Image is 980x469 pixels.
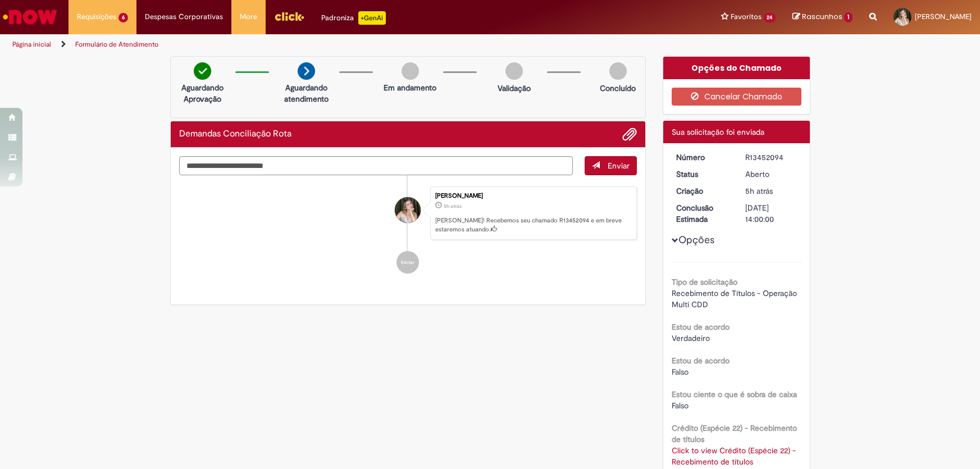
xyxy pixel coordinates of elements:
[358,11,386,25] p: +GenAi
[585,156,637,175] button: Enviar
[145,11,223,22] span: Despesas Corporativas
[802,11,842,22] span: Rascunhos
[384,82,436,93] p: Em andamento
[672,333,710,343] span: Verdadeiro
[672,367,689,377] span: Falso
[745,169,797,180] div: Aberto
[672,356,730,366] b: Estou de acordo
[435,193,631,199] div: [PERSON_NAME]
[608,161,630,171] span: Enviar
[668,169,737,180] dt: Status
[668,185,737,197] dt: Criação
[279,82,334,104] p: Aguardando atendimento
[609,62,627,80] img: img-circle-grey.png
[402,62,419,80] img: img-circle-grey.png
[672,322,730,332] b: Estou de acordo
[77,11,116,22] span: Requisições
[179,186,637,240] li: Flavia Eduarda Barreto Santanna
[298,62,315,80] img: arrow-next.png
[175,82,230,104] p: Aguardando Aprovação
[194,62,211,80] img: check-circle-green.png
[672,277,737,287] b: Tipo de solicitação
[672,88,801,106] button: Cancelar Chamado
[745,186,773,196] time: 27/08/2025 12:00:41
[395,197,421,223] div: Flavia Eduarda Barreto Santanna
[498,83,531,94] p: Validação
[668,152,737,163] dt: Número
[505,62,523,80] img: img-circle-grey.png
[435,216,631,234] p: [PERSON_NAME]! Recebemos seu chamado R13452094 e em breve estaremos atuando.
[663,57,810,79] div: Opções do Chamado
[915,12,972,21] span: [PERSON_NAME]
[274,8,304,25] img: click_logo_yellow_360x200.png
[622,127,637,142] button: Adicionar anexos
[179,129,291,139] h2: Demandas Conciliação Rota Histórico de tíquete
[179,156,573,175] textarea: Digite sua mensagem aqui...
[745,202,797,225] div: [DATE] 14:00:00
[668,202,737,225] dt: Conclusão Estimada
[12,40,51,49] a: Página inicial
[745,152,797,163] div: R13452094
[844,12,853,22] span: 1
[764,13,776,22] span: 24
[745,186,773,196] span: 5h atrás
[444,203,462,210] time: 27/08/2025 12:00:41
[672,400,689,411] span: Falso
[745,185,797,197] div: 27/08/2025 12:00:41
[75,40,158,49] a: Formulário de Atendimento
[672,445,796,467] a: Click to view Crédito (Espécie 22) - Recebimento de títulos
[118,13,128,22] span: 6
[731,11,762,22] span: Favoritos
[321,11,386,25] div: Padroniza
[672,389,797,399] b: Estou ciente o que é sobra de caixa
[1,6,59,28] img: ServiceNow
[8,34,645,55] ul: Trilhas de página
[672,127,764,137] span: Sua solicitação foi enviada
[672,288,799,309] span: Recebimento de Títulos - Operação Multi CDD
[792,12,853,22] a: Rascunhos
[672,423,797,444] b: Crédito (Espécie 22) - Recebimento de títulos
[600,83,636,94] p: Concluído
[179,175,637,285] ul: Histórico de tíquete
[240,11,257,22] span: More
[444,203,462,210] span: 5h atrás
